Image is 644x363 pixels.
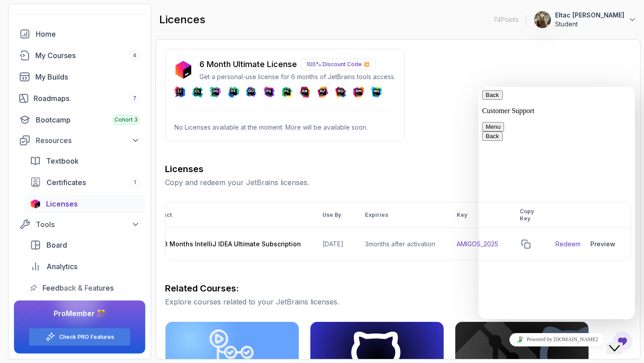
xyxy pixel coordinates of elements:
iframe: chat widget [479,87,635,319]
iframe: chat widget [479,329,635,350]
div: Bootcamp [36,114,140,125]
h2: licences [159,13,205,27]
button: Check PRO Features [29,328,131,346]
th: Expiries [354,203,446,228]
a: textbook [25,152,145,170]
a: Check PRO Features [59,333,114,341]
a: roadmaps [14,89,145,107]
a: certificates [25,173,145,191]
button: user profile imageEltac [PERSON_NAME]Student [534,11,637,29]
a: board [25,236,145,254]
p: Student [555,20,624,29]
iframe: chat widget [606,327,635,354]
span: Analytics [47,261,77,272]
p: No Licenses available at the moment. More will be available soon. [174,123,395,132]
span: 1 [134,179,136,186]
td: [DATE] [312,228,354,261]
h3: Related Courses: [165,282,631,295]
h3: Licenses [165,163,631,175]
div: Home [36,29,140,39]
th: Product [139,203,312,228]
td: 3 months after activation [354,228,446,261]
td: AMIGOS_2025 [446,228,509,261]
span: Cohort 3 [114,116,138,123]
span: Board [47,240,67,250]
a: courses [14,46,145,64]
p: Eltac [PERSON_NAME] [555,11,624,20]
p: 3 Months IntelliJ IDEA Ultimate Subscription [164,240,301,249]
p: Explore courses related to your JetBrains licenses. [165,296,631,307]
div: Resources [36,135,140,146]
span: Certificates [47,177,86,188]
div: My Courses [35,50,140,61]
span: Feedback & Features [42,283,114,293]
a: bootcamp [14,111,145,129]
p: 100% Discount Code 💥 [301,59,376,70]
div: My Builds [35,72,140,82]
a: feedback [25,279,145,297]
a: builds [14,68,145,86]
button: Resources [14,132,145,148]
a: licenses [25,195,145,213]
span: 4 [133,52,136,59]
img: jetbrains icon [174,61,192,79]
span: Licenses [46,198,78,209]
p: 74 Points [493,15,519,24]
img: jetbrains icon [30,199,41,208]
th: Use By [312,203,354,228]
button: Tools [14,216,145,232]
span: Textbook [46,156,79,166]
a: home [14,25,145,43]
span: 7 [133,95,136,102]
p: Copy and redeem your JetBrains licenses. [165,177,631,188]
p: Get a personal-use license for 6 months of JetBrains tools access. [199,72,395,81]
div: Roadmaps [34,93,140,104]
a: analytics [25,257,145,275]
div: Tools [36,219,140,230]
p: 6 Month Ultimate License [199,58,297,71]
th: Key [446,203,509,228]
img: user profile image [534,11,551,28]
